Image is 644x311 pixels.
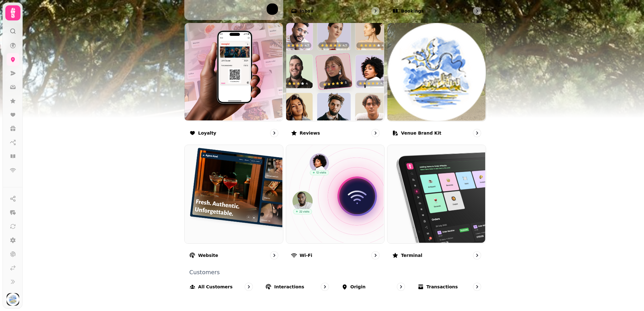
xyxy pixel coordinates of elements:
p: Transactions [426,284,458,290]
a: All customers [184,278,258,296]
img: aHR0cHM6Ly9ibGFja2J4LnMzLmV1LXdlc3QtMi5hbWF6b25hd3MuY29tL2JmNmVmZTY4LTYyZGQtMTFlYS05NDcyLTA2YTRkN... [387,23,486,121]
p: Venue brand kit [401,130,441,136]
svg: go to [474,252,480,258]
a: Transactions [413,278,486,296]
p: Website [198,252,218,258]
a: TerminalTerminal [387,145,486,264]
a: WebsiteWebsite [184,145,283,264]
p: Wi-Fi [300,252,312,258]
svg: go to [271,130,277,136]
svg: go to [246,284,252,290]
svg: go to [474,8,480,14]
img: Terminal [387,144,485,243]
svg: go to [474,130,480,136]
img: Reviews [286,22,384,121]
a: Venue brand kitVenue brand kit [387,23,486,142]
a: LoyaltyLoyalty [184,23,283,142]
svg: go to [372,8,379,14]
p: Loyalty [198,130,216,136]
p: Bookings [401,8,424,14]
svg: go to [372,130,379,136]
img: Wi-Fi [286,144,384,243]
img: Loyalty [184,22,282,121]
svg: go to [372,252,379,258]
p: Reviews [300,130,320,136]
svg: go to [322,284,328,290]
p: All customers [198,284,233,290]
a: ReviewsReviews [286,23,385,142]
a: Wi-FiWi-Fi [286,145,385,264]
p: Customers [189,269,486,275]
button: User avatar [5,293,20,306]
a: Origin [336,278,410,296]
p: Inbox [300,8,314,14]
p: Terminal [401,252,422,258]
svg: go to [398,284,404,290]
p: Origin [350,284,365,290]
svg: go to [474,284,480,290]
a: Interactions [260,278,334,296]
p: Interactions [274,284,304,290]
img: User avatar [7,293,19,306]
svg: go to [271,252,277,258]
img: Website [184,144,282,243]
